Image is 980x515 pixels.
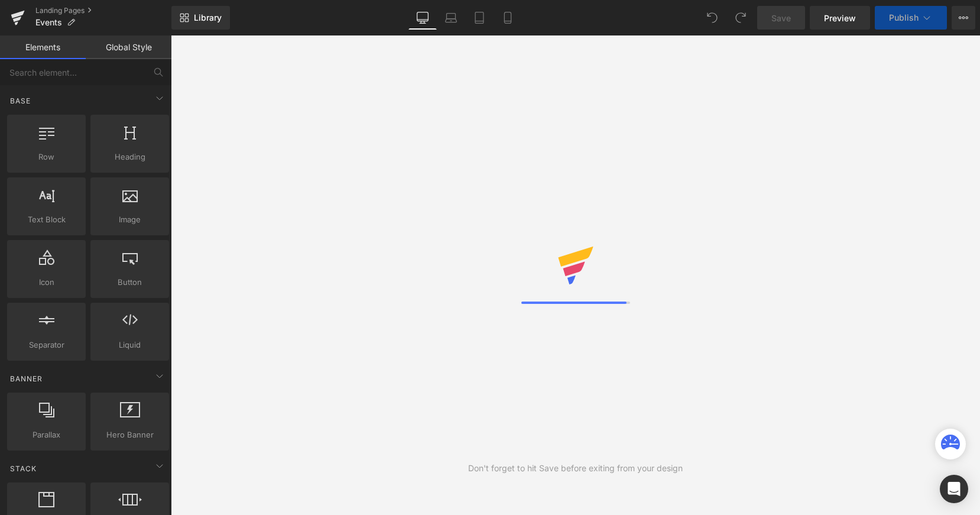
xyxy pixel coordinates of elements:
button: Redo [729,6,752,30]
button: Undo [700,6,724,30]
span: Button [94,276,166,289]
div: Open Intercom Messenger [940,475,968,503]
div: Don't forget to hit Save before exiting from your design [468,462,683,475]
span: Hero Banner [94,429,166,441]
span: Banner [9,373,44,384]
span: Base [9,95,32,106]
span: Separator [11,339,82,351]
a: New Library [171,6,230,30]
span: Events [35,18,62,27]
span: Text Block [11,213,82,226]
span: Icon [11,276,82,289]
span: Heading [94,151,166,163]
a: Mobile [494,6,522,30]
span: Parallax [11,429,82,441]
a: Landing Pages [35,6,171,15]
span: Row [11,151,82,163]
span: Publish [889,13,919,22]
button: Publish [875,6,947,30]
span: Stack [9,463,38,474]
a: Tablet [465,6,494,30]
a: Preview [810,6,870,30]
span: Image [94,213,166,226]
span: Liquid [94,339,166,351]
a: Desktop [408,6,437,30]
button: More [952,6,975,30]
span: Preview [824,12,856,24]
span: Library [194,12,222,23]
a: Laptop [437,6,465,30]
span: Save [771,12,791,24]
a: Global Style [86,35,171,59]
